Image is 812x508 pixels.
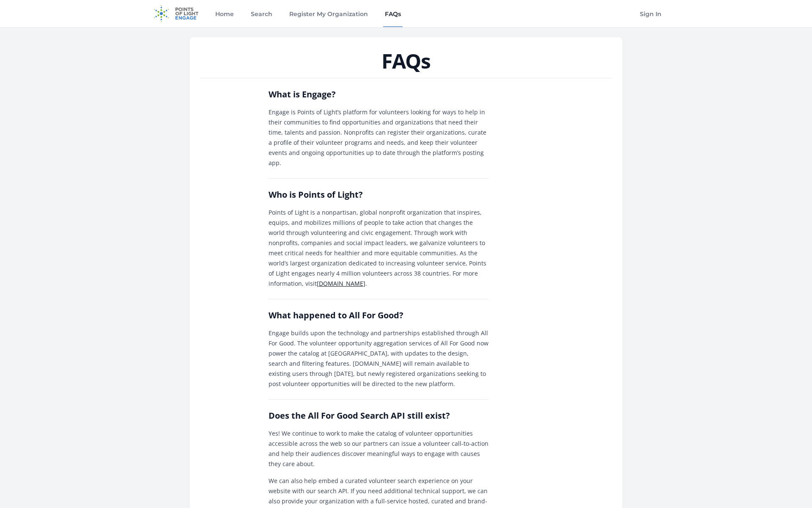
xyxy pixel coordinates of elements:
h2: Who is Points of Light? [269,189,488,201]
p: Points of Light is a nonpartisan, global nonprofit organization that inspires, equips, and mobili... [269,207,488,289]
h2: What is Engage? [269,88,488,100]
p: Engage is Points of Light’s platform for volunteers looking for ways to help in their communities... [269,107,488,168]
p: Yes! We continue to work to make the catalog of volunteer opportunities accessible across the web... [269,428,488,469]
h2: What happened to All For Good? [269,309,488,321]
a: [DOMAIN_NAME] [317,279,365,287]
h1: FAQs [200,51,612,71]
h2: Does the All For Good Search API still exist? [269,410,488,422]
p: Engage builds upon the technology and partnerships established through All For Good. The voluntee... [269,328,488,389]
